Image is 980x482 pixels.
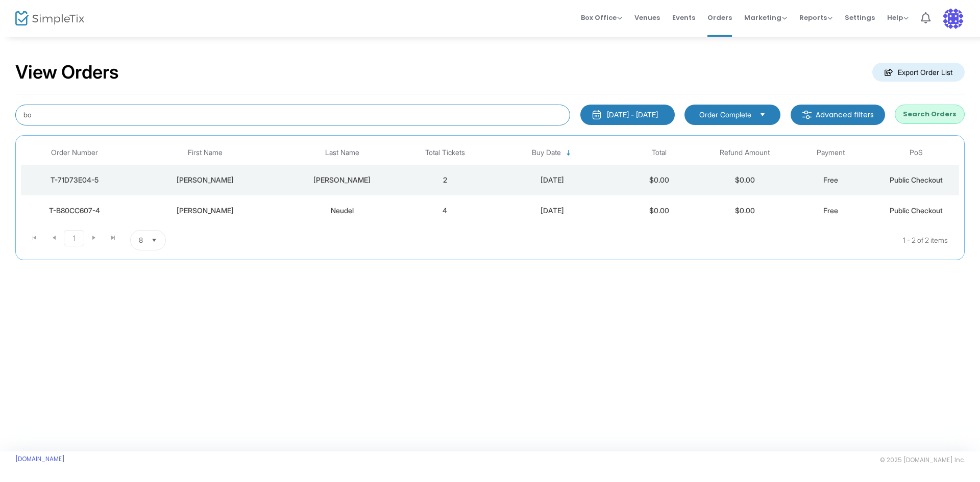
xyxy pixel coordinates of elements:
span: © 2025 [DOMAIN_NAME] Inc. [880,456,965,464]
button: Select [147,231,161,250]
m-button: Advanced filters [791,105,885,125]
span: Public Checkout [890,175,943,184]
span: Free [823,175,838,184]
span: First Name [188,148,223,157]
kendo-pager-info: 1 - 2 of 2 items [267,230,948,250]
button: [DATE] - [DATE] [580,105,675,125]
span: Page 1 [64,230,84,246]
th: Total [617,141,702,165]
th: Total Tickets [402,141,488,165]
span: Sortable [565,149,573,157]
span: Box Office [581,13,622,22]
img: monthly [592,110,602,120]
td: 2 [402,165,488,195]
div: Data table [21,141,959,226]
td: $0.00 [702,165,788,195]
div: [DATE] - [DATE] [607,110,658,120]
span: Help [887,13,909,22]
th: Refund Amount [702,141,788,165]
span: PoS [910,148,923,157]
span: Payment [817,148,845,157]
img: filter [802,110,812,120]
div: Neudel [285,206,400,216]
span: Order Number [51,148,98,157]
td: $0.00 [617,165,702,195]
span: Events [672,5,695,31]
td: $0.00 [617,195,702,226]
span: Buy Date [532,148,561,157]
span: Settings [845,5,875,31]
m-button: Export Order List [872,63,965,82]
a: [DOMAIN_NAME] [15,455,65,463]
span: Last Name [325,148,359,157]
div: Perlman [285,175,400,185]
span: Orders [707,5,732,31]
td: 4 [402,195,488,226]
button: Search Orders [895,105,965,124]
div: 8/20/2025 [491,175,614,185]
span: 8 [139,235,143,245]
div: T-71D73E04-5 [23,175,126,185]
div: Bob [131,206,280,216]
span: Public Checkout [890,206,943,215]
span: Venues [634,5,660,31]
span: Reports [799,13,832,22]
span: Free [823,206,838,215]
input: Search by name, email, phone, order number, ip address, or last 4 digits of card [15,105,570,125]
div: 8/20/2025 [491,206,614,216]
div: T-B80CC607-4 [23,206,126,216]
button: Select [755,109,770,120]
span: Order Complete [699,110,751,120]
div: Bob [131,175,280,185]
h2: View Orders [15,61,119,84]
span: Marketing [744,13,787,22]
td: $0.00 [702,195,788,226]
